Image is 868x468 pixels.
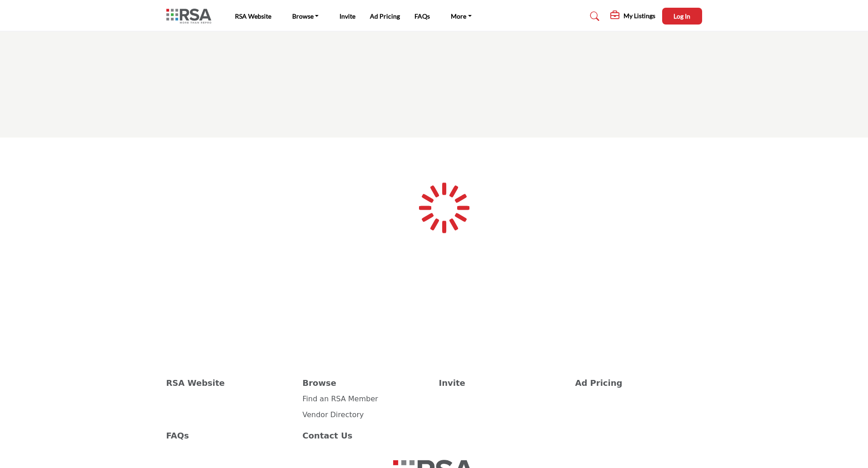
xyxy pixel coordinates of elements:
[581,9,605,24] a: Search
[303,429,429,442] a: Contact Us
[303,394,378,403] a: Find an RSA Member
[303,377,429,389] a: Browse
[166,9,216,24] img: Site Logo
[439,377,566,389] a: Invite
[673,12,690,20] span: Log In
[414,12,430,20] a: FAQs
[444,10,478,23] a: More
[303,410,364,419] a: Vendor Directory
[286,10,325,23] a: Browse
[370,12,400,20] a: Ad Pricing
[339,12,355,20] a: Invite
[662,8,702,25] button: Log In
[610,11,655,22] div: My Listings
[166,377,293,389] a: RSA Website
[166,429,293,442] a: FAQs
[575,377,702,389] a: Ad Pricing
[624,12,655,20] h5: My Listings
[235,12,271,20] a: RSA Website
